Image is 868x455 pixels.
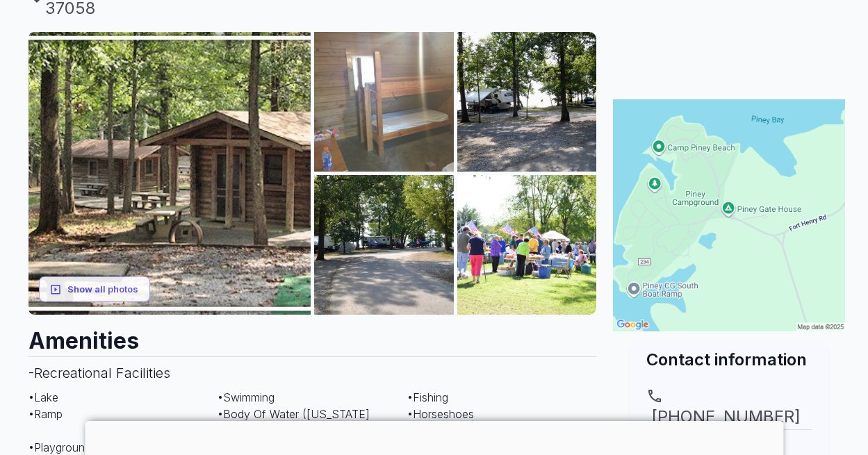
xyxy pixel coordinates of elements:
[28,407,63,421] span: • Ramp
[646,388,812,429] a: [PHONE_NUMBER]
[407,390,448,404] span: • Fishing
[28,356,597,389] h3: - Recreational Facilities
[39,276,150,302] button: Show all photos
[218,390,275,404] span: • Swimming
[646,348,812,371] h2: Contact information
[457,32,597,172] img: AAcXr8pntx-WylOLoFD7hAjG41jn-zc3JylX3t3_2HiW6nlQy_omakXYpF2slqBFLqsGgUTBehWqcRAq68DaH7v-Bxe2goW70...
[28,390,58,404] span: • Lake
[457,175,597,315] img: AAcXr8o98UfHHpZ5I80zOQlrTpe7CDtIaDFJ-xeqie66k0GwbbE1c1i-2AJXQy-WVWTYrjjrjq2i3TZ_CzBfZgXH3MasHpDoI...
[407,407,474,421] span: • Horseshoes
[28,315,597,356] h2: Amenities
[613,99,845,331] img: Map for LBL National Recreation Area/Piney Campground
[28,440,91,454] span: • Playground
[28,32,311,315] img: AAcXr8oWevi3LRg3v1yuLQIV2qSjWGsmhJZk8Kd_sNsB6bzdSVGDUnvoErhH3Y3m0rRf9Td5HQpDZjkDNJ5jCxykbON09msFM...
[314,32,454,172] img: AAcXr8quBbYcsSSHkQ9YgbAEsifdu7KF1UGAPvwCamq9lLL_ArH9qjiosRazJ3zBdUNJgZCH43OPOcin1-AGa1EL-Vk5i9tyy...
[314,175,454,315] img: AAcXr8pZlkjfkM64jgzOsTCqbprli6zYBUNxaA5bhbQYeXHVadN5tMMDpklXP2GngoUfTyCS5KdxvarjKzXeirrbadzD6yx5q...
[218,407,370,438] span: • Body Of Water ([US_STATE][GEOGRAPHIC_DATA])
